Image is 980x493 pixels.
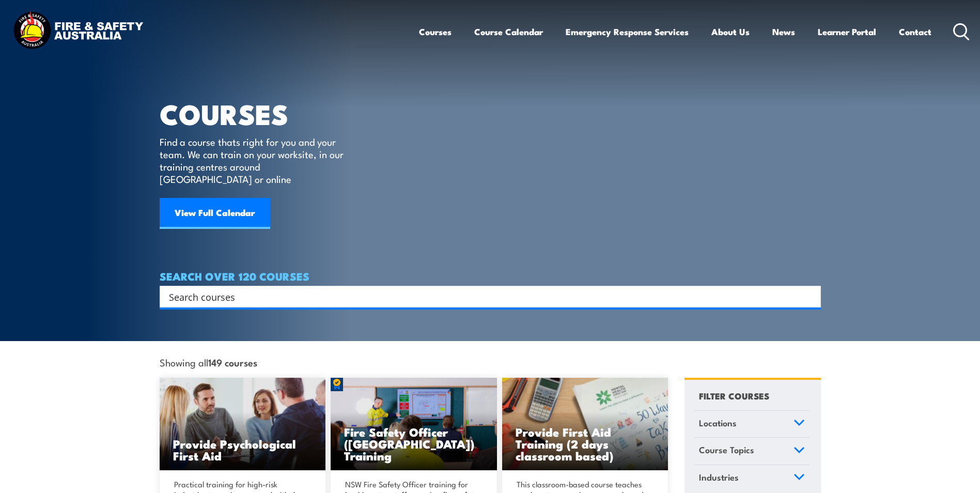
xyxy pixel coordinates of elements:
[694,465,810,492] a: Industries
[699,389,769,403] h4: FILTER COURSES
[419,18,452,45] a: Courses
[160,357,257,367] span: Showing all
[502,378,668,471] a: Provide First Aid Training (2 days classroom based)
[171,289,800,304] form: Search form
[699,443,754,457] span: Course Topics
[818,18,876,45] a: Learner Portal
[699,416,737,430] span: Locations
[694,438,810,465] a: Course Topics
[803,289,817,304] button: Search magnifier button
[502,378,668,471] img: Mental Health First Aid Training (Standard) – Classroom
[711,18,750,45] a: About Us
[694,411,810,438] a: Locations
[474,18,543,45] a: Course Calendar
[516,426,655,461] h3: Provide First Aid Training (2 days classroom based)
[160,135,348,185] p: Find a course thats right for you and your team. We can train on your worksite, in our training c...
[331,378,497,471] a: Fire Safety Officer ([GEOGRAPHIC_DATA]) Training
[566,18,689,45] a: Emergency Response Services
[899,18,931,45] a: Contact
[331,378,497,471] img: Fire Safety Advisor
[699,470,739,484] span: Industries
[169,289,798,304] input: Search input
[344,426,484,461] h3: Fire Safety Officer ([GEOGRAPHIC_DATA]) Training
[173,438,313,461] h3: Provide Psychological First Aid
[772,18,795,45] a: News
[160,198,270,229] a: View Full Calendar
[160,378,326,471] img: Mental Health First Aid Training Course from Fire & Safety Australia
[160,101,359,126] h1: COURSES
[160,378,326,471] a: Provide Psychological First Aid
[208,355,257,369] strong: 149 courses
[160,270,821,282] h4: SEARCH OVER 120 COURSES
